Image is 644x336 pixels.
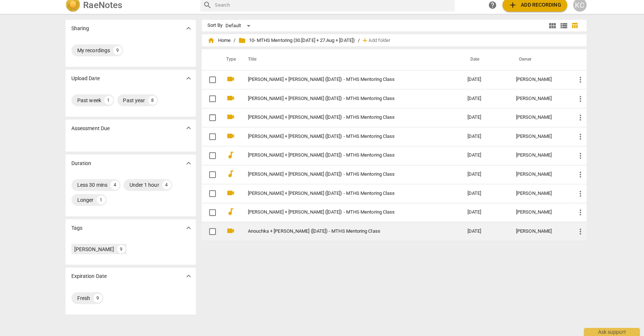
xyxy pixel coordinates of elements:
span: more_vert [569,228,578,237]
th: Date [456,53,504,73]
span: more_vert [569,78,578,87]
td: [DATE] [456,73,504,92]
span: more_vert [569,153,578,162]
div: [PERSON_NAME] [510,211,557,217]
span: videocam [224,115,232,124]
a: [PERSON_NAME] + [PERSON_NAME] ([DATE]) - MTHS Mentoring Class [245,174,435,179]
img: Logo [65,1,79,16]
div: [PERSON_NAME] [510,174,557,179]
td: [DATE] [456,186,504,204]
a: [PERSON_NAME] + [PERSON_NAME] ([DATE]) - MTHS Mentoring Class [245,99,435,104]
div: [PERSON_NAME] [510,117,557,123]
span: expand_more [182,126,191,135]
div: Less 30 mins [77,183,106,190]
a: [PERSON_NAME] + [PERSON_NAME] ([DATE]) - MTHS Mentoring Class [245,211,435,217]
button: Show more [181,26,192,37]
a: [PERSON_NAME] + [PERSON_NAME] ([DATE]) - MTHS Mentoring Class [245,192,435,198]
td: [DATE] [456,223,504,242]
a: [PERSON_NAME] + [PERSON_NAME] ([DATE]) - MTHS Mentoring Class [245,136,435,142]
td: [DATE] [456,148,504,167]
span: more_vert [569,172,578,181]
p: Upload Date [71,78,99,85]
button: Table view [563,24,574,35]
div: 9 [92,294,101,303]
div: Sort By [205,26,220,32]
span: more_vert [569,116,578,125]
span: help [483,4,491,13]
button: KC [566,2,580,15]
a: [PERSON_NAME] + [PERSON_NAME] ([DATE]) - MTHS Mentoring Class [245,80,435,85]
td: [DATE] [456,92,504,111]
td: [DATE] [456,204,504,223]
span: videocam [224,134,232,143]
span: videocam [224,190,232,199]
span: folder [236,40,243,47]
div: My recordings [77,50,109,57]
span: 10- MTHS Mentoring (30.[DATE] + 27.Aug + [DATE]) [236,40,351,47]
div: 8 [146,99,155,107]
th: Type [218,53,236,73]
div: [PERSON_NAME] [510,230,557,235]
span: Add recording [502,4,555,13]
a: Anouchka + [PERSON_NAME] ([DATE]) - MTHS Mentoring Class [245,230,435,235]
span: more_vert [569,191,578,200]
div: 1 [103,99,112,107]
div: [PERSON_NAME] [510,136,557,142]
td: [DATE] [456,129,504,148]
div: 9 [112,49,121,58]
span: videocam [224,96,232,105]
div: [PERSON_NAME] [510,192,557,198]
span: audiotrack [224,171,232,180]
div: Ask support [577,328,632,336]
p: Assessment Due [71,127,108,135]
span: Home [205,40,228,47]
button: Tile view [541,24,552,35]
button: Show more [181,160,192,171]
span: view_list [553,25,562,34]
button: Show more [181,125,192,136]
span: table_chart [565,26,572,33]
a: LogoRaeNotes [65,1,192,16]
div: [PERSON_NAME] [74,246,113,254]
span: expand_more [182,225,191,233]
span: videocam [224,228,232,236]
button: List view [552,24,563,35]
span: home [205,40,213,47]
div: Fresh [77,295,89,302]
div: [PERSON_NAME] [510,99,557,104]
div: [PERSON_NAME] [510,155,557,160]
span: more_vert [569,97,578,106]
p: Tags [71,225,82,233]
div: Past week [77,99,100,107]
div: 1 [96,197,104,206]
a: Help [480,2,494,15]
button: Show more [181,224,192,235]
p: Duration [71,161,90,169]
div: 4 [160,182,169,191]
span: videocam [224,78,232,86]
td: [DATE] [456,111,504,129]
div: 9 [116,246,124,254]
a: [PERSON_NAME] + [PERSON_NAME] ([DATE]) - MTHS Mentoring Class [245,117,435,123]
span: add [502,4,511,13]
span: search [201,4,210,13]
p: Sharing [71,28,88,36]
button: Upload [497,2,561,15]
a: [PERSON_NAME] + [PERSON_NAME] ([DATE]) - MTHS Mentoring Class [245,155,435,160]
span: more_vert [569,210,578,218]
div: Longer [77,198,93,205]
span: expand_more [182,28,191,36]
span: more_vert [569,135,578,143]
td: [DATE] [456,167,504,186]
span: audiotrack [224,209,232,218]
button: Show more [181,271,192,282]
span: Add folder [364,41,386,47]
span: view_module [542,25,551,34]
th: Title [236,53,456,73]
div: 4 [109,182,118,191]
span: expand_more [182,77,191,86]
div: Under 1 hour [128,183,157,190]
span: / [231,41,233,47]
span: add [357,40,364,47]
